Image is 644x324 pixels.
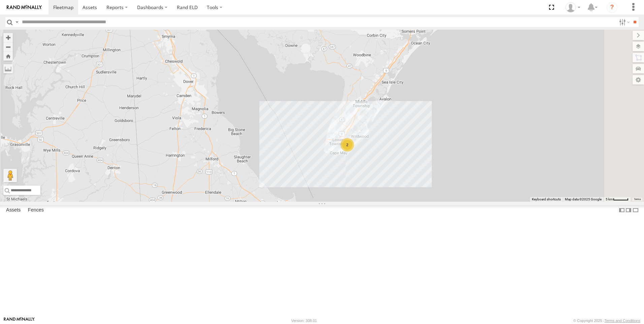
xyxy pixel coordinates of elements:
span: 5 km [606,197,613,201]
div: © Copyright 2025 - [573,319,640,323]
button: Zoom Home [3,52,13,61]
i: ? [607,2,617,13]
a: Visit our Website [4,317,35,324]
label: Fences [25,205,47,215]
button: Drag Pegman onto the map to open Street View [3,169,17,182]
label: Measure [3,64,13,73]
label: Hide Summary Table [632,205,639,215]
span: Map data ©2025 Google [565,197,602,201]
div: Version: 308.01 [291,319,317,323]
button: Zoom out [3,42,13,52]
div: 2 [341,138,354,152]
button: Zoom in [3,33,13,42]
label: Search Query [14,17,20,27]
label: Assets [3,205,24,215]
button: Keyboard shortcuts [532,197,561,202]
button: Map Scale: 5 km per 42 pixels [604,197,631,202]
a: Terms and Conditions [605,319,640,323]
label: Search Filter Options [616,17,631,27]
label: Dock Summary Table to the Left [618,205,625,215]
a: Terms (opens in new tab) [634,198,641,201]
div: John Olaniyan [563,2,583,12]
label: Map Settings [633,75,644,85]
img: rand-logo.svg [7,5,42,10]
label: Dock Summary Table to the Right [625,205,632,215]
